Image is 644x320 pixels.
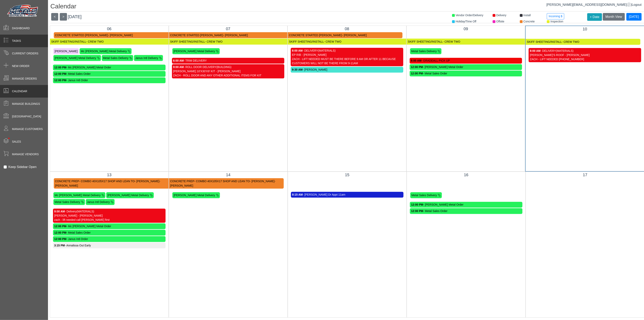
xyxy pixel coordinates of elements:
[411,72,423,75] strong: 12:00 PM
[77,210,94,213] span: (MATERIALS)
[50,2,644,11] h1: Calendar
[55,34,108,37] span: CONCRETE STARTED [PERSON_NAME]
[216,65,231,69] span: (BUILDING)
[456,20,476,23] span: Holiday/Time Off
[174,194,215,197] span: [PERSON_NAME] Metal Delivery
[12,140,21,144] span: Sales
[12,102,40,106] span: Manage Buildings
[54,231,66,234] strong: 12:00 PM
[562,40,579,43] span: - CREW TWO
[289,40,324,43] span: SKIFF SHEETING/INSTALL
[318,49,336,52] span: (MATERIALS)
[496,20,504,23] span: Offsite
[292,49,402,53] div: - DELIVERY
[51,40,86,43] span: SKIFF SHEETING/INSTALL
[292,53,402,57] div: EP RIB - [PERSON_NAME]
[523,20,535,23] span: Concrete
[54,218,164,222] div: zach - lift needed call [PERSON_NAME] first
[54,231,164,235] div: - Metal Sales Order
[54,210,65,213] strong: 9:00 AM
[6,4,40,18] img: Metals Direct Inc Logo
[546,3,631,6] a: [PERSON_NAME][EMAIL_ADDRESS][DOMAIN_NAME]
[54,72,164,76] div: - Metal Sales Order
[626,13,642,21] button: [DATE]
[289,34,342,37] span: CONCRETE STARTED [PERSON_NAME]
[546,2,642,7] div: |
[456,14,483,17] span: Vendor Order/Delivery
[54,224,164,228] div: - Mc [PERSON_NAME] Metal Order
[53,26,166,32] div: 06
[54,237,66,241] strong: 12:00 PM
[529,172,641,178] div: 17
[173,59,184,62] strong: 6:00 AM
[12,89,27,93] span: Calendar
[443,40,460,43] span: - CREW TWO
[529,26,641,32] div: 10
[103,56,129,60] span: Metal Sales Delivery
[194,180,250,183] span: - COMBO 40X105X17 SHOP AND LEAN TO
[291,26,403,32] div: 08
[411,65,521,69] div: - [PERSON_NAME] Metal Order
[205,40,223,43] span: - CREW TWO
[54,243,164,248] div: - Annalissa Out Early
[173,69,283,73] div: [PERSON_NAME] 10'X30'X9' KIT - [PERSON_NAME]
[54,209,164,214] div: - Delivery
[292,68,402,72] div: - [PERSON_NAME]
[55,56,96,60] span: [PERSON_NAME] Metal Delivery
[54,79,66,82] strong: 12:00 PM
[12,127,43,131] span: Manage Customers
[496,14,506,17] span: Delivery
[174,50,215,53] span: [PERSON_NAME] Metal Delivery
[55,180,79,183] span: CONCRETE PREP
[55,50,78,53] span: [PERSON_NAME]
[172,172,285,178] div: 14
[55,180,160,187] span: - [PERSON_NAME]
[173,59,283,63] div: - TRIM DELIVERY
[54,214,164,218] div: [PERSON_NAME] - [PERSON_NAME]
[12,152,39,156] span: Manage Vendors
[530,57,640,61] div: ZACH - LIFT NEEDED [PHONE_NUMBER]
[292,68,303,71] strong: 9:30 AM
[292,193,303,196] strong: 8:15 AM
[54,237,164,241] div: - Janus Intl Order
[292,49,303,52] strong: 8:00 AM
[291,172,403,178] div: 15
[81,50,127,53] span: Mc [PERSON_NAME] Metal Delivery
[250,180,275,183] span: - [PERSON_NAME]
[54,72,66,75] strong: 12:00 PM
[87,200,110,204] span: Janus Intl Delivery
[603,13,625,21] button: Month View
[55,194,101,197] span: Mc [PERSON_NAME] Metal Delivery
[411,209,521,213] div: - Metal Sales Order
[173,65,184,69] strong: 9:00 AM
[550,20,563,23] span: Inspection
[86,40,104,43] span: - CREW TWO
[170,34,223,37] span: CONCRETE STARTED [PERSON_NAME]
[411,71,521,76] div: - Metal Sales Order
[51,13,58,21] button: <
[12,39,21,43] span: Tasks
[632,3,642,6] span: Logout
[170,40,205,43] span: SKIFF SHEETING/INSTALL
[547,13,564,19] button: Incoming $
[530,49,540,52] strong: 8:00 AM
[12,26,30,30] span: Dashboard
[54,225,66,228] strong: 12:00 PM
[411,203,423,206] strong: 12:00 PM
[410,172,522,178] div: 16
[55,200,80,204] span: Metal Sales Delivery
[411,65,423,69] strong: 12:00 PM
[292,193,402,197] div: - [PERSON_NAME] Dr Appt 11am
[12,114,41,119] span: [GEOGRAPHIC_DATA]
[411,59,421,62] strong: 8:00 AM
[411,203,521,207] div: - [PERSON_NAME] Metal Order
[324,40,341,43] span: - CREW TWO
[108,34,133,37] span: - [PERSON_NAME]
[523,14,531,17] span: Install
[411,194,437,197] span: Metal Sales Delivery
[60,13,67,21] button: >
[292,57,402,65] div: ZACH - LIFT NEEDED MUST BE THERE BEFORE 9 AM OR AFTER 11 BECAUSE CUSTOMERS WILL NOT BE THERE FROM...
[12,77,37,81] span: Manage Orders
[410,26,522,32] div: 09
[8,165,37,169] label: Keep Sidebar Open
